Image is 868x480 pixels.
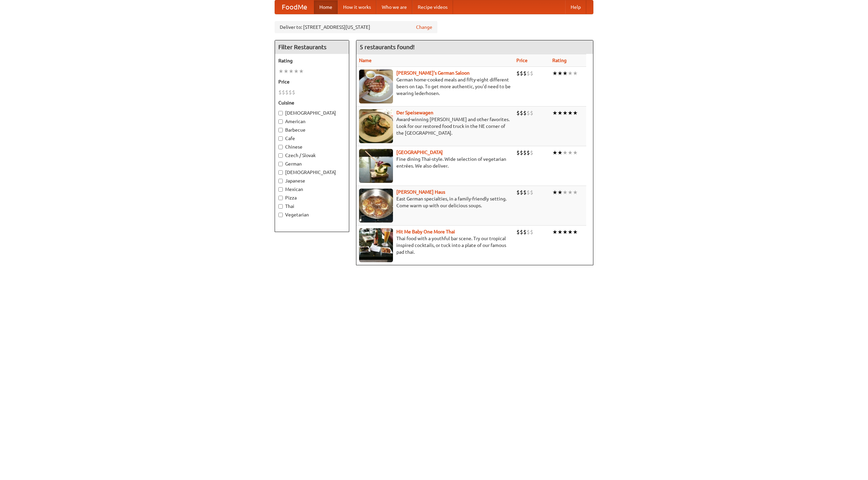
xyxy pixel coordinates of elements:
li: $ [516,189,520,196]
li: ★ [568,109,573,117]
input: American [278,119,283,124]
h5: Price [278,78,346,85]
li: ★ [563,189,568,196]
a: [GEOGRAPHIC_DATA] [396,150,443,155]
a: [PERSON_NAME]'s German Saloon [396,70,470,76]
p: German home-cooked meals and fifty-eight different beers on tap. To get more authentic, you'd nee... [359,76,511,97]
a: Home [314,0,338,14]
li: $ [523,70,527,77]
li: $ [520,149,523,156]
label: Barbecue [278,127,346,133]
img: babythai.jpg [359,228,393,262]
li: $ [523,109,527,117]
li: ★ [573,109,578,117]
input: Cafe [278,136,283,141]
li: ★ [573,149,578,156]
li: $ [278,89,282,96]
li: ★ [289,68,294,75]
label: [DEMOGRAPHIC_DATA] [278,169,346,176]
li: $ [285,89,289,96]
a: Rating [552,58,567,63]
li: $ [530,149,533,156]
label: German [278,160,346,167]
li: ★ [552,149,557,156]
input: Vegetarian [278,213,283,217]
li: ★ [573,189,578,196]
li: $ [289,89,292,96]
li: ★ [568,228,573,236]
h5: Cuisine [278,99,346,106]
p: East German specialties, in a family-friendly setting. Come warm up with our delicious soups. [359,195,511,209]
li: $ [520,189,523,196]
li: ★ [557,109,563,117]
p: Fine dining Thai-style. Wide selection of vegetarian entrées. We also deliver. [359,156,511,169]
li: $ [516,70,520,77]
li: ★ [294,68,299,75]
img: satay.jpg [359,149,393,183]
input: Chinese [278,145,283,149]
input: Barbecue [278,128,283,132]
li: ★ [563,149,568,156]
label: [DEMOGRAPHIC_DATA] [278,110,346,116]
li: $ [527,109,530,117]
label: Chinese [278,143,346,150]
li: ★ [563,70,568,77]
li: ★ [568,70,573,77]
li: $ [523,189,527,196]
li: ★ [299,68,304,75]
a: Hit Me Baby One More Thai [396,229,455,234]
li: $ [292,89,295,96]
li: ★ [557,228,563,236]
a: Der Speisewagen [396,110,433,115]
a: How it works [338,0,376,14]
input: Mexican [278,187,283,192]
label: Japanese [278,177,346,184]
li: $ [530,228,533,236]
a: Name [359,58,372,63]
label: Cafe [278,135,346,142]
li: ★ [557,189,563,196]
img: kohlhaus.jpg [359,189,393,223]
a: Price [516,58,528,63]
li: ★ [278,68,283,75]
li: $ [530,109,533,117]
label: Mexican [278,186,346,193]
li: $ [282,89,285,96]
li: $ [516,149,520,156]
li: ★ [283,68,289,75]
label: Thai [278,203,346,210]
li: $ [520,109,523,117]
input: Japanese [278,179,283,183]
input: Pizza [278,196,283,200]
li: ★ [563,109,568,117]
li: $ [523,228,527,236]
li: $ [530,189,533,196]
li: ★ [557,70,563,77]
input: Czech / Slovak [278,153,283,158]
input: [DEMOGRAPHIC_DATA] [278,170,283,175]
label: American [278,118,346,125]
li: $ [530,70,533,77]
li: ★ [552,109,557,117]
a: Help [565,0,586,14]
li: ★ [557,149,563,156]
a: [PERSON_NAME] Haus [396,189,445,195]
li: ★ [568,149,573,156]
li: $ [527,228,530,236]
label: Pizza [278,194,346,201]
img: esthers.jpg [359,70,393,103]
ng-pluralize: 5 restaurants found! [360,44,415,50]
li: ★ [568,189,573,196]
li: ★ [552,189,557,196]
input: Thai [278,204,283,209]
li: ★ [573,70,578,77]
h5: Rating [278,57,346,64]
li: $ [527,149,530,156]
li: ★ [552,228,557,236]
li: $ [527,189,530,196]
